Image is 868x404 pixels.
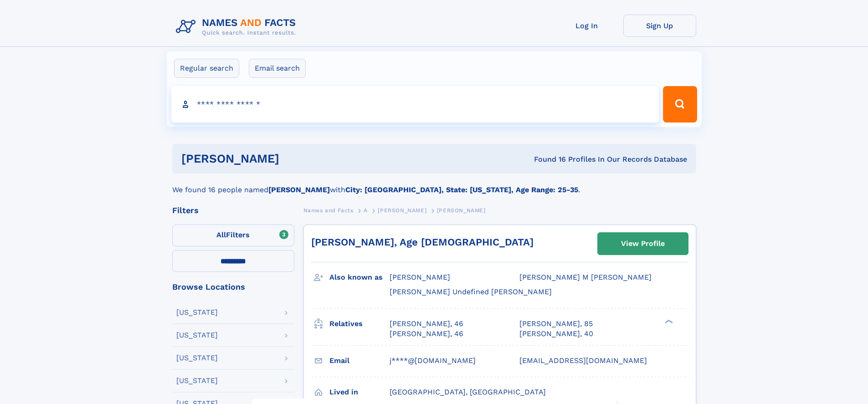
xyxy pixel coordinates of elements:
a: Log In [550,15,623,37]
a: Names and Facts [303,205,354,216]
label: Regular search [174,59,239,78]
div: Filters [172,206,294,215]
a: [PERSON_NAME], 85 [519,319,593,329]
span: [PERSON_NAME] [437,207,486,214]
h3: Also known as [329,270,390,285]
span: [PERSON_NAME] M [PERSON_NAME] [519,273,652,281]
span: All [216,230,226,239]
span: [EMAIL_ADDRESS][DOMAIN_NAME] [519,356,647,365]
b: City: [GEOGRAPHIC_DATA], State: [US_STATE], Age Range: 25-35 [345,185,578,194]
h3: Email [329,353,390,368]
div: [US_STATE] [176,309,218,316]
a: Sign Up [623,15,696,37]
label: Email search [249,59,306,78]
span: [GEOGRAPHIC_DATA], [GEOGRAPHIC_DATA] [390,388,546,396]
a: [PERSON_NAME], 46 [390,319,463,329]
input: search input [171,86,659,123]
a: A [364,205,368,216]
div: Found 16 Profiles In Our Records Database [406,154,687,164]
a: [PERSON_NAME], 40 [519,329,593,339]
div: [US_STATE] [176,354,218,362]
a: [PERSON_NAME], Age [DEMOGRAPHIC_DATA] [311,236,534,248]
div: ❯ [663,318,673,324]
h3: Relatives [329,316,390,332]
img: Logo Names and Facts [172,15,303,39]
span: [PERSON_NAME] [390,273,450,281]
a: [PERSON_NAME] [378,205,426,216]
span: A [364,207,368,214]
a: [PERSON_NAME], 46 [390,329,463,339]
div: [US_STATE] [176,332,218,339]
span: [PERSON_NAME] Undefined [PERSON_NAME] [390,287,552,296]
label: Filters [172,225,294,246]
div: View Profile [621,233,665,254]
b: [PERSON_NAME] [268,185,330,194]
h1: [PERSON_NAME] [181,153,407,164]
button: Search Button [663,86,697,123]
span: [PERSON_NAME] [378,207,426,214]
div: [US_STATE] [176,377,218,384]
h3: Lived in [329,384,390,400]
div: We found 16 people named with . [172,174,696,195]
a: View Profile [598,233,688,255]
div: Browse Locations [172,283,294,291]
